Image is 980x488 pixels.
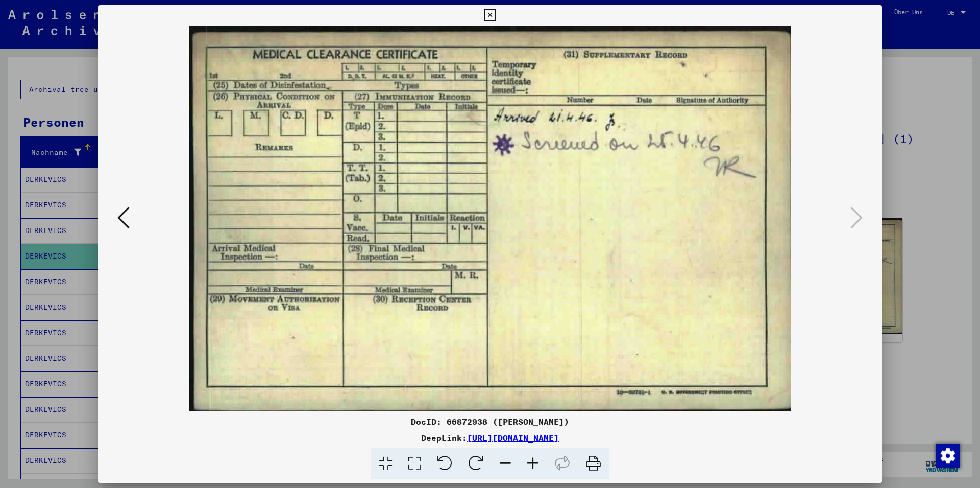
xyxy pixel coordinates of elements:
[98,415,882,428] div: DocID: 66872938 ([PERSON_NAME])
[467,433,559,443] a: [URL][DOMAIN_NAME]
[98,432,882,444] div: DeepLink:
[935,443,960,468] div: Zustimmung ändern
[936,444,960,468] img: Zustimmung ändern
[133,26,847,411] img: 002.jpg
